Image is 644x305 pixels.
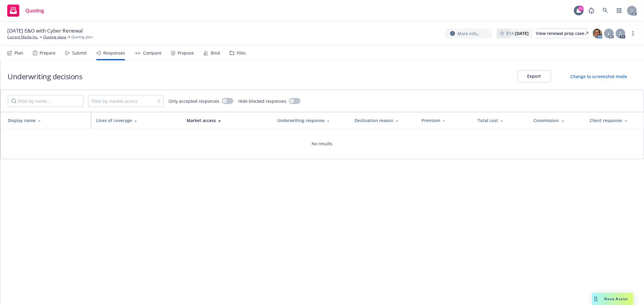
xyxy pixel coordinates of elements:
[43,34,66,40] a: Quoting plans
[237,51,246,55] div: Files
[536,29,588,38] a: View renewal prep case
[578,6,584,11] div: 25
[604,296,628,301] span: Nova Assist
[457,30,481,37] span: More info...
[585,5,598,17] a: Report a Bug
[599,5,611,17] a: Search
[515,30,529,36] strong: [DATE]
[277,117,345,124] div: Underwriting response
[178,51,194,55] div: Propose
[7,27,83,34] span: [DATE] E&O with Cyber Renewal
[534,117,580,124] div: Commission
[168,98,219,104] span: Only accepted responses
[590,117,639,124] div: Client response
[14,51,23,55] div: Plan
[71,34,93,40] span: Quoting plan
[72,51,87,55] div: Submit
[592,293,600,305] div: Drag to move
[8,117,86,124] div: Display name
[506,30,529,36] span: ETA :
[478,117,524,124] div: Total cost
[517,70,551,82] button: Export
[7,34,38,40] a: Current Media Inc.
[143,51,162,55] div: Compare
[96,117,177,124] div: Lines of coverage
[238,98,287,104] span: Hide blocked responses
[8,71,82,81] h1: Underwriting decisions
[25,8,44,13] span: Quoting
[608,30,610,37] span: L
[593,29,602,38] img: photo
[40,51,56,55] div: Prepare
[103,51,125,55] div: Responses
[312,140,333,147] span: No results
[421,117,468,124] div: Premium
[187,117,268,124] div: Market access
[561,70,637,82] button: Change to screenshot mode
[445,29,492,39] button: More info...
[536,29,588,38] div: View renewal prep case
[570,73,627,80] div: Change to screenshot mode
[592,293,633,305] button: Nova Assist
[630,30,637,37] a: more
[8,95,83,107] input: Filter by name...
[354,117,412,124] div: Declination reason
[613,5,625,17] a: Switch app
[5,2,46,19] a: Quoting
[211,51,220,55] div: Bind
